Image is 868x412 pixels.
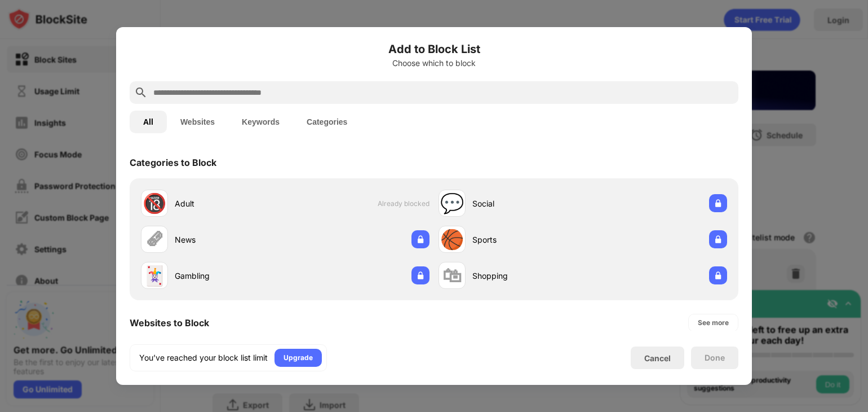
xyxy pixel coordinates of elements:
div: Done [705,353,725,362]
span: Already blocked [378,199,429,208]
div: Upgrade [284,352,313,363]
div: 🃏 [143,264,166,287]
div: 🏀 [440,228,464,251]
div: Cancel [644,353,671,363]
div: 🗞 [145,228,164,251]
button: Categories [293,111,361,133]
div: Shopping [472,270,583,282]
div: Adult [175,198,285,209]
div: Choose which to block [130,59,738,68]
div: You’ve reached your block list limit [139,352,268,363]
img: search.svg [134,86,148,99]
div: 🔞 [143,192,166,215]
h6: Add to Block List [130,41,738,58]
div: See more [698,317,729,328]
div: 🛍 [442,264,462,287]
div: 💬 [440,192,464,215]
button: Keywords [228,111,293,133]
div: Gambling [175,270,285,282]
div: Social [472,198,583,209]
div: News [175,234,285,246]
div: Sports [472,234,583,246]
div: Websites to Block [130,317,209,328]
button: Websites [167,111,228,133]
button: All [130,111,167,133]
div: Categories to Block [130,157,216,168]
